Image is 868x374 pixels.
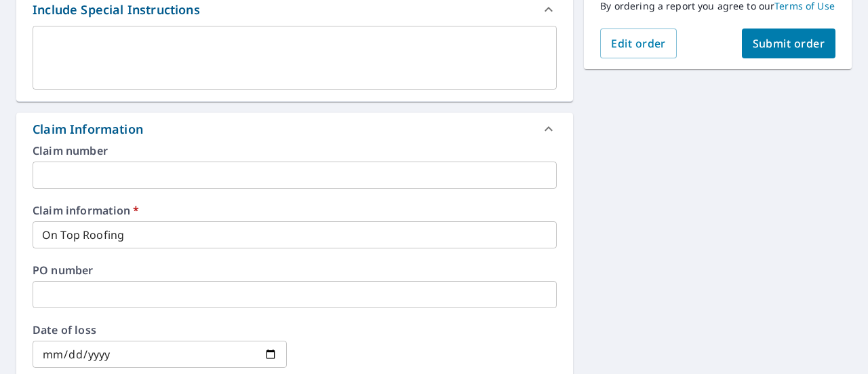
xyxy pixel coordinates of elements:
[16,113,573,145] div: Claim Information
[33,145,557,156] label: Claim number
[33,1,200,19] div: Include Special Instructions
[33,120,143,138] div: Claim Information
[600,29,677,58] button: Edit order
[611,36,666,51] span: Edit order
[753,36,825,51] span: Submit order
[33,324,287,335] label: Date of loss
[33,265,557,276] label: PO number
[742,29,836,58] button: Submit order
[33,205,557,216] label: Claim information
